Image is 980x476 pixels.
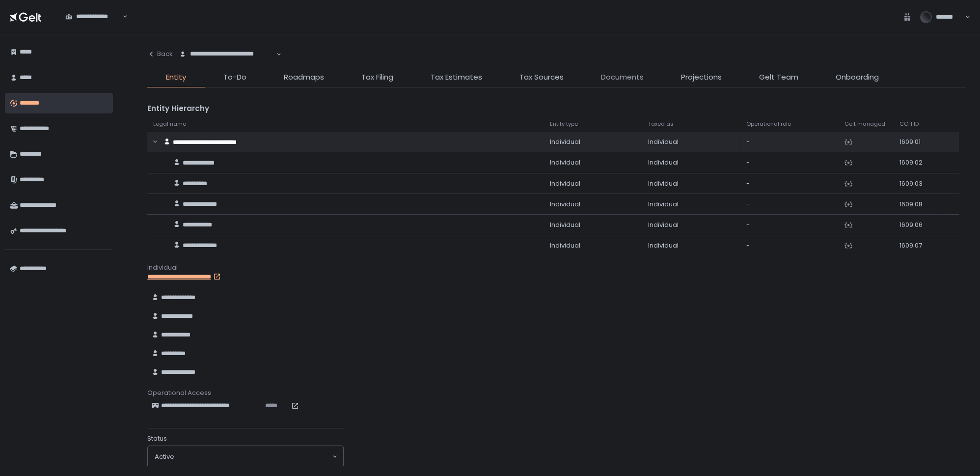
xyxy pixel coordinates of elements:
div: Operational Access [147,389,966,397]
div: - [746,158,833,167]
div: Individual [550,200,636,209]
span: Tax Estimates [431,72,482,83]
span: Gelt managed [844,120,885,127]
button: Back [147,44,173,64]
div: 1609.06 [899,221,932,229]
span: Gelt Team [759,72,798,83]
span: Entity [166,72,186,83]
div: Search for option [148,446,343,468]
div: Individual [550,179,636,188]
div: Individual [147,263,966,272]
span: Documents [601,72,644,83]
div: Individual [550,241,636,250]
input: Search for option [174,452,331,462]
div: - [746,221,833,229]
span: Tax Sources [519,72,564,83]
div: Individual [648,200,735,209]
div: 1609.01 [899,138,932,146]
div: Search for option [59,7,128,27]
div: Individual [648,138,735,146]
span: Roadmaps [284,72,324,83]
span: active [155,452,174,461]
div: - [746,179,833,188]
div: Individual [648,158,735,167]
span: To-Do [223,72,246,83]
input: Search for option [179,58,275,68]
div: 1609.02 [899,158,932,167]
div: 1609.03 [899,179,932,188]
input: Search for option [65,21,122,31]
div: Individual [550,138,636,146]
div: Entity Hierarchy [147,103,966,114]
span: Onboarding [836,72,879,83]
span: Tax Filing [361,72,393,83]
span: Operational role [746,120,791,127]
div: - [746,241,833,250]
div: Individual [648,179,735,188]
span: CCH ID [899,120,919,127]
div: Individual [550,221,636,229]
div: Individual [648,241,735,250]
span: Legal name [153,120,186,127]
span: Projections [681,72,722,83]
span: Status [147,434,167,443]
div: Search for option [173,44,281,64]
span: Entity type [550,120,578,127]
span: Taxed as [648,120,674,127]
div: Individual [648,221,735,229]
div: 1609.08 [899,200,932,209]
div: - [746,200,833,209]
div: Individual [550,158,636,167]
div: - [746,138,833,146]
div: 1609.07 [899,241,932,250]
div: Back [147,50,173,58]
